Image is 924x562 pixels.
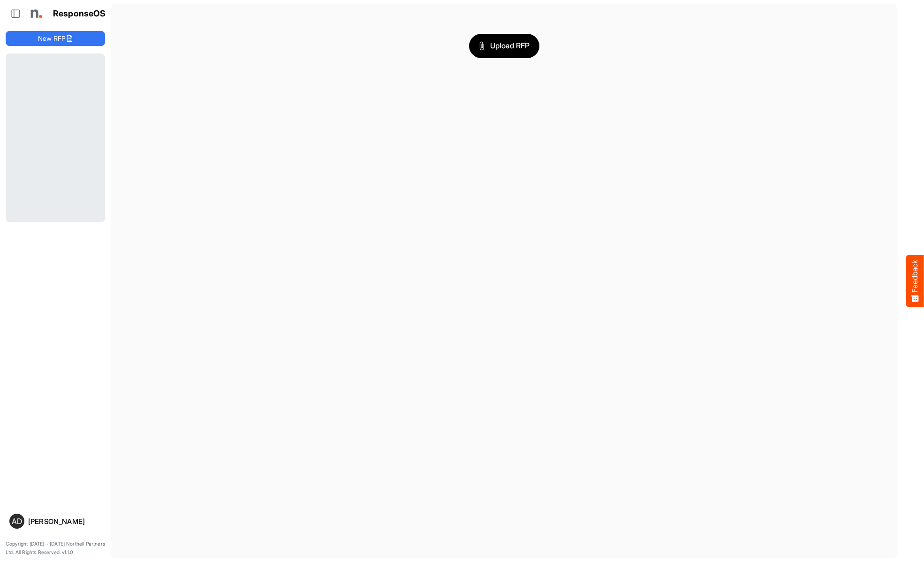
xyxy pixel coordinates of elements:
[6,540,105,556] p: Copyright [DATE] - [DATE] Northell Partners Ltd. All Rights Reserved. v1.1.0
[6,53,105,222] div: Loading...
[53,9,106,19] h1: ResponseOS
[6,31,105,46] button: New RFP
[26,4,45,23] img: Northell
[469,34,539,58] button: Upload RFP
[906,255,924,307] button: Feedback
[12,517,22,525] span: AD
[28,518,101,525] div: [PERSON_NAME]
[479,40,530,52] span: Upload RFP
